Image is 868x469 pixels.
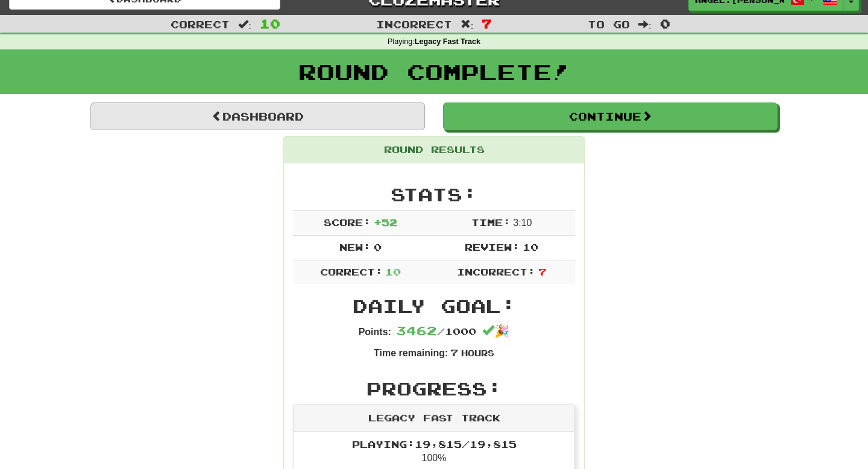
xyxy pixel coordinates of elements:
[294,405,574,432] div: Legacy Fast Track
[284,137,584,163] div: Round Results
[374,216,397,228] span: + 52
[482,324,509,338] span: 🎉
[465,241,520,253] span: Review:
[513,218,532,228] span: 3 : 10
[339,241,371,253] span: New:
[396,326,476,337] span: / 1000
[293,296,575,316] h2: Daily Goal:
[450,347,458,358] span: 7
[443,102,778,130] button: Continue
[171,18,230,30] span: Correct
[293,379,575,398] h2: Progress:
[660,16,670,31] span: 0
[376,18,452,30] span: Incorrect
[352,438,517,450] span: Playing: 19,815 / 19,815
[320,266,383,277] span: Correct:
[457,266,535,277] span: Incorrect:
[482,16,492,31] span: 7
[293,184,575,204] h2: Stats:
[588,18,630,30] span: To go
[523,241,538,253] span: 10
[461,19,474,30] span: :
[374,241,382,253] span: 0
[324,216,371,228] span: Score:
[374,348,448,358] strong: Time remaining:
[461,348,494,358] small: Hours
[90,102,425,130] a: Dashboard
[415,37,480,46] strong: Legacy Fast Track
[538,266,546,277] span: 7
[260,16,280,31] span: 10
[471,216,511,228] span: Time:
[4,60,864,84] h1: Round Complete!
[396,323,437,338] span: 3462
[638,19,652,30] span: :
[238,19,251,30] span: :
[359,327,391,337] strong: Points:
[385,266,401,277] span: 10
